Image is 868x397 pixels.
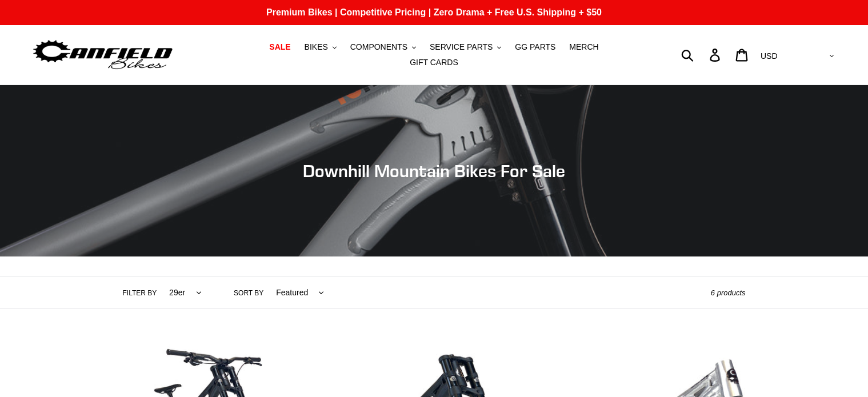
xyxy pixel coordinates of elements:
label: Filter by [123,288,157,298]
span: MERCH [569,42,598,52]
span: GG PARTS [515,42,555,52]
a: MERCH [563,39,604,55]
span: 6 products [711,288,746,297]
span: COMPONENTS [350,42,407,52]
img: Canfield Bikes [31,37,174,73]
span: SERVICE PARTS [430,42,493,52]
a: GIFT CARDS [404,55,464,70]
a: GG PARTS [509,39,561,55]
input: Search [687,42,717,67]
button: BIKES [299,39,342,55]
label: Sort by [234,288,263,298]
span: SALE [269,42,290,52]
button: COMPONENTS [345,39,422,55]
button: SERVICE PARTS [424,39,507,55]
span: BIKES [305,42,328,52]
span: Downhill Mountain Bikes For Sale [303,161,565,181]
a: SALE [263,39,296,55]
span: GIFT CARDS [410,58,458,67]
